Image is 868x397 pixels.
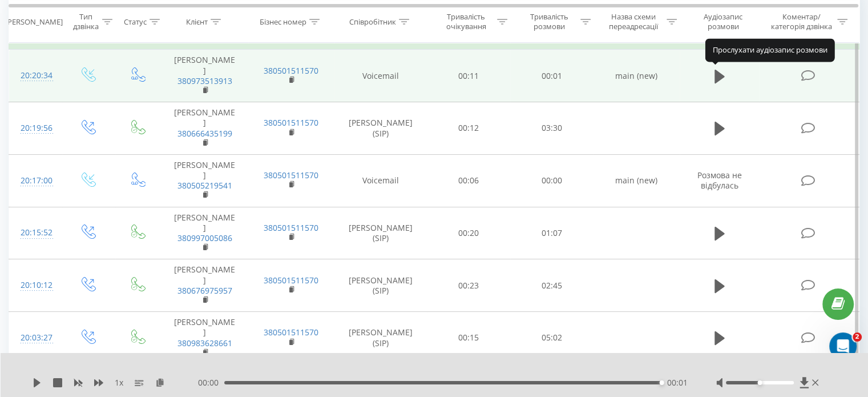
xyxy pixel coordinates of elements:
td: [PERSON_NAME] [162,207,248,259]
div: 20:03:27 [21,327,51,349]
td: [PERSON_NAME] [162,259,248,312]
iframe: Intercom live chat [829,332,857,360]
a: 380997005086 [177,232,232,243]
td: 02:45 [510,259,593,312]
div: 20:19:56 [21,117,51,139]
div: Аудіозапис розмови [690,12,757,31]
span: 00:00 [198,377,224,388]
td: [PERSON_NAME] [162,50,248,102]
td: 00:01 [510,50,593,102]
div: 20:20:34 [21,65,51,87]
div: 20:17:00 [21,170,51,192]
a: 380505219541 [177,180,232,191]
div: Тип дзвінка [72,12,99,31]
div: [PERSON_NAME] [5,17,63,26]
a: 380501511570 [264,327,318,338]
a: 380501511570 [264,222,318,233]
a: 380676975957 [177,285,232,296]
td: 00:06 [427,154,510,207]
span: 00:01 [667,377,688,388]
span: Розмова не відбулась [697,170,742,191]
td: [PERSON_NAME] (SIP) [334,102,427,155]
a: 380501511570 [264,170,318,181]
td: [PERSON_NAME] [162,154,248,207]
a: 380501511570 [264,275,318,286]
td: 01:07 [510,207,593,259]
div: Accessibility label [660,380,664,385]
a: 380666435199 [177,128,232,139]
div: Тривалість розмови [520,12,578,31]
td: 00:15 [427,312,510,364]
td: [PERSON_NAME] (SIP) [334,207,427,259]
div: Бізнес номер [260,17,306,26]
div: Коментар/категорія дзвінка [768,12,834,31]
td: 05:02 [510,312,593,364]
td: [PERSON_NAME] [162,102,248,155]
div: 20:10:12 [21,274,51,296]
td: 00:20 [427,207,510,259]
div: Прослухати аудіозапис розмови [705,39,835,62]
a: 380973513913 [177,75,232,86]
div: Тривалість очікування [438,12,495,31]
a: 380983628661 [177,338,232,348]
div: 20:15:52 [21,222,51,244]
td: main (new) [593,50,679,102]
td: 03:30 [510,102,593,155]
a: 380501511570 [264,65,318,76]
td: [PERSON_NAME] [162,312,248,364]
div: Accessibility label [757,380,762,385]
td: Voicemail [334,154,427,207]
td: [PERSON_NAME] (SIP) [334,259,427,312]
td: main (new) [593,154,679,207]
td: 00:23 [427,259,510,312]
td: 00:11 [427,50,510,102]
span: 1 x [115,377,123,388]
td: 00:12 [427,102,510,155]
div: Співробітник [349,17,396,26]
span: 2 [853,332,862,342]
td: [PERSON_NAME] (SIP) [334,312,427,364]
td: Voicemail [334,50,427,102]
div: Клієнт [186,17,208,26]
td: 00:00 [510,154,593,207]
div: Назва схеми переадресації [604,12,664,31]
div: Статус [124,17,147,26]
a: 380501511570 [264,117,318,128]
